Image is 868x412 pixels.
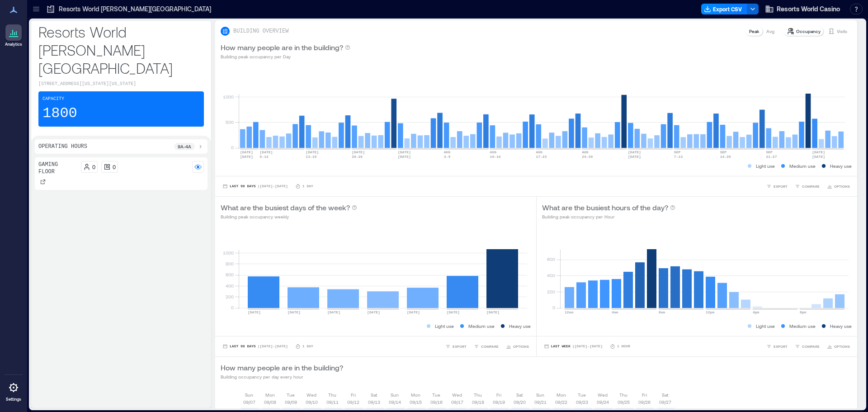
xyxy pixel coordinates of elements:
[534,398,547,406] p: 09/21
[490,155,501,159] text: 10-16
[834,184,850,189] span: OPTIONS
[674,155,683,159] text: 7-13
[825,342,852,351] button: OPTIONS
[306,398,318,406] p: 09/10
[542,213,675,220] p: Building peak occupancy per Hour
[830,322,852,330] p: Heavy use
[59,5,211,14] p: Resorts World [PERSON_NAME][GEOGRAPHIC_DATA]
[662,391,668,398] p: Sat
[447,310,460,314] text: [DATE]
[347,398,359,406] p: 09/12
[547,273,555,278] tspan: 400
[226,261,234,266] tspan: 800
[793,342,821,351] button: COMPARE
[221,182,290,191] button: Last 90 Days |[DATE]-[DATE]
[453,344,467,349] span: EXPORT
[802,184,820,189] span: COMPARE
[243,398,255,406] p: 09/07
[796,28,821,35] p: Occupancy
[701,4,747,14] button: Export CSV
[812,150,825,154] text: [DATE]
[306,150,319,154] text: [DATE]
[231,145,234,150] tspan: 0
[557,391,566,398] p: Mon
[432,391,440,398] p: Tue
[582,150,589,154] text: AUG
[513,344,529,349] span: OPTIONS
[5,42,22,47] p: Analytics
[430,398,443,406] p: 09/16
[481,344,499,349] span: COMPARE
[496,391,501,398] p: Fri
[398,155,411,159] text: [DATE]
[674,150,681,154] text: SEP
[327,310,340,314] text: [DATE]
[367,310,380,314] text: [DATE]
[221,373,343,380] p: Building occupancy per day every hour
[628,150,641,154] text: [DATE]
[226,272,234,277] tspan: 600
[514,398,526,406] p: 09/20
[38,143,87,150] p: Operating Hours
[285,398,297,406] p: 09/09
[474,391,482,398] p: Thu
[825,182,852,191] button: OPTIONS
[38,81,204,88] p: [STREET_ADDRESS][US_STATE][US_STATE]
[789,322,816,330] p: Medium use
[221,342,290,351] button: Last 90 Days |[DATE]-[DATE]
[240,150,253,154] text: [DATE]
[326,398,339,406] p: 09/11
[351,391,356,398] p: Fri
[542,202,668,213] p: What are the busiest hours of the day?
[837,28,847,35] p: Visits
[619,391,627,398] p: Thu
[3,377,24,405] a: Settings
[221,53,350,60] p: Building peak occupancy per Day
[536,391,544,398] p: Sun
[352,150,365,154] text: [DATE]
[628,155,641,159] text: [DATE]
[352,155,363,159] text: 20-26
[410,398,422,406] p: 09/15
[472,342,500,351] button: COMPARE
[38,161,77,175] p: Gaming Floor
[226,283,234,289] tspan: 400
[617,344,630,349] p: 1 Hour
[287,391,295,398] p: Tue
[260,150,273,154] text: [DATE]
[389,398,401,406] p: 09/14
[288,310,301,314] text: [DATE]
[756,162,775,170] p: Light use
[766,150,773,154] text: SEP
[766,28,774,35] p: Avg
[178,143,191,150] p: 9a - 4a
[582,155,593,159] text: 24-30
[6,397,21,402] p: Settings
[92,163,95,170] p: 0
[302,184,313,189] p: 1 Day
[248,310,261,314] text: [DATE]
[486,310,500,314] text: [DATE]
[223,94,234,99] tspan: 1000
[834,344,850,349] span: OPTIONS
[552,305,555,310] tspan: 0
[226,294,234,299] tspan: 200
[221,213,357,220] p: Building peak occupancy weekly
[830,162,852,170] p: Heavy use
[307,391,316,398] p: Wed
[444,155,451,159] text: 3-9
[509,322,531,330] p: Heavy use
[753,310,759,314] text: 4pm
[221,42,343,53] p: How many people are in the building?
[443,342,468,351] button: EXPORT
[2,22,25,50] a: Analytics
[435,322,454,330] p: Light use
[555,398,567,406] p: 09/22
[800,310,807,314] text: 8pm
[749,28,759,35] p: Peak
[265,391,275,398] p: Mon
[42,95,64,103] p: Capacity
[306,155,316,159] text: 13-19
[720,150,727,154] text: SEP
[223,250,234,256] tspan: 1000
